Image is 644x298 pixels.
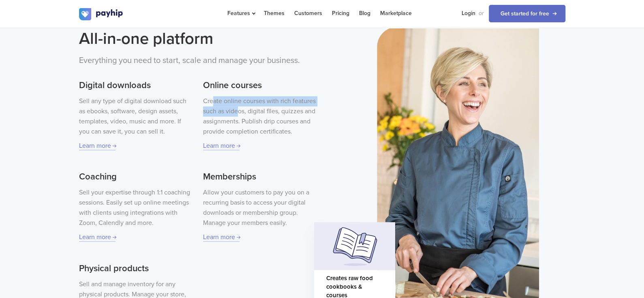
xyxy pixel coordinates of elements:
h3: Physical products [79,262,192,275]
a: Get started for free [489,5,565,22]
p: Allow your customers to pay you on a recurring basis to access your digital downloads or membersh... [203,188,316,228]
a: Learn more [203,142,240,150]
h2: All-in-one platform [79,27,316,50]
h3: Online courses [203,79,316,92]
img: logo.svg [79,8,124,20]
span: Features [227,10,254,17]
h3: Coaching [79,171,192,184]
p: Create online courses with rich features such as videos, digital files, quizzes and assignments. ... [203,96,316,137]
a: Learn more [79,233,116,242]
img: homepage-hero-card-image.svg [314,222,395,270]
p: Everything you need to start, scale and manage your business. [79,54,316,67]
p: Sell any type of digital download such as ebooks, software, design assets, templates, video, musi... [79,96,192,137]
a: Learn more [79,142,116,150]
p: Sell your expertise through 1:1 coaching sessions. Easily set up online meetings with clients usi... [79,188,192,228]
a: Learn more [203,233,240,242]
h3: Digital downloads [79,79,192,92]
h3: Memberships [203,171,316,184]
